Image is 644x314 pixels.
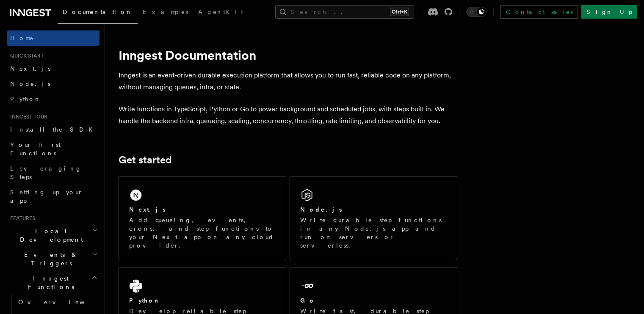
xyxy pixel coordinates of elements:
[7,161,100,185] a: Leveraging Steps
[119,154,171,166] a: Get started
[119,176,286,260] a: Next.jsAdd queueing, events, crons, and step functions to your Next app on any cloud provider.
[7,215,35,222] span: Features
[119,69,457,93] p: Inngest is an event-driven durable execution platform that allows you to run fast, reliable code ...
[10,189,83,204] span: Setting up your app
[10,65,50,72] span: Next.js
[193,3,248,23] a: AgentKit
[7,61,100,76] a: Next.js
[7,52,44,59] span: Quick start
[129,205,166,214] h2: Next.js
[119,47,457,63] h1: Inngest Documentation
[290,176,457,260] a: Node.jsWrite durable step functions in any Node.js app and run on servers or serverless.
[7,247,100,271] button: Events & Triggers
[10,96,41,102] span: Python
[198,8,243,15] span: AgentKit
[275,5,414,19] button: Search...Ctrl+K
[7,271,100,295] button: Inngest Functions
[300,296,315,305] h2: Go
[7,91,100,107] a: Python
[7,137,100,161] a: Your first Functions
[581,5,637,19] a: Sign Up
[10,80,50,87] span: Node.js
[390,8,409,16] kbd: Ctrl+K
[7,122,100,137] a: Install the SDK
[7,227,92,244] span: Local Development
[7,223,100,247] button: Local Development
[7,274,91,291] span: Inngest Functions
[466,7,486,17] button: Toggle dark mode
[129,216,276,250] p: Add queueing, events, crons, and step functions to your Next app on any cloud provider.
[63,8,133,15] span: Documentation
[138,3,193,23] a: Examples
[143,8,188,15] span: Examples
[7,30,100,46] a: Home
[300,216,447,250] p: Write durable step functions in any Node.js app and run on servers or serverless.
[7,76,100,91] a: Node.js
[15,295,100,310] a: Overview
[58,3,138,24] a: Documentation
[10,165,82,180] span: Leveraging Steps
[129,296,160,305] h2: Python
[500,5,578,19] a: Contact sales
[10,126,98,133] span: Install the SDK
[7,113,47,120] span: Inngest tour
[300,205,342,214] h2: Node.js
[7,251,92,267] span: Events & Triggers
[119,103,457,127] p: Write functions in TypeScript, Python or Go to power background and scheduled jobs, with steps bu...
[10,141,61,157] span: Your first Functions
[18,299,105,306] span: Overview
[7,185,100,208] a: Setting up your app
[10,34,34,42] span: Home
